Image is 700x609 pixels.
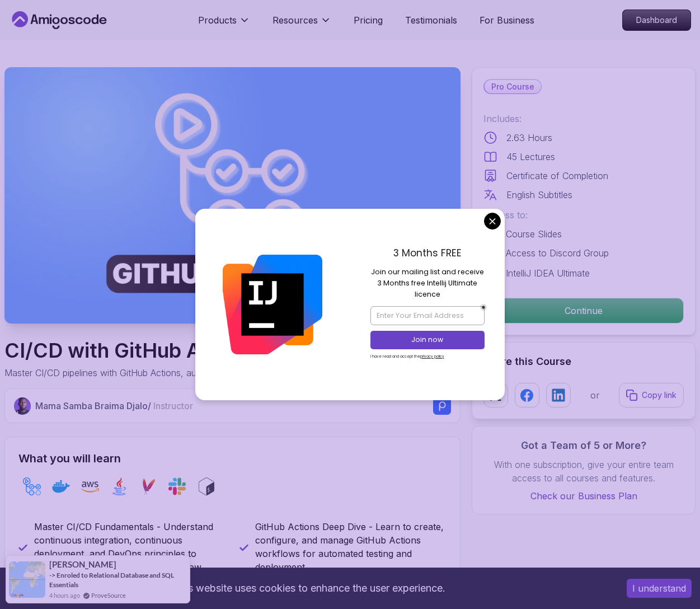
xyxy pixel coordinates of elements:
[168,477,186,495] img: slack logo
[484,298,683,323] p: Continue
[4,366,440,380] p: Master CI/CD pipelines with GitHub Actions, automate deployments, and implement DevOps best pract...
[623,10,690,30] p: Dashboard
[480,13,534,27] a: For Business
[35,399,193,413] p: Mama Samba Braima Djalo /
[653,564,689,598] iframe: chat widget
[619,383,684,407] button: Copy link
[4,67,461,324] img: ci-cd-with-github-actions_thumbnail
[642,390,676,401] p: Copy link
[506,246,609,260] p: Access to Discord Group
[49,571,174,589] a: Enroled to Relational Database and SQL Essentials
[49,591,80,600] span: 4 hours ago
[139,477,157,495] img: maven logo
[506,227,562,241] p: Course Slides
[483,112,684,125] p: Includes:
[198,13,237,27] p: Products
[506,150,555,163] p: 45 Lectures
[14,397,31,414] img: Nelson Djalo
[153,400,193,411] span: Instructor
[273,13,331,36] button: Resources
[405,13,457,27] a: Testimonials
[34,520,226,574] p: Master CI/CD Fundamentals - Understand continuous integration, continuous deployment, and DevOps ...
[483,298,684,324] button: Continue
[8,576,610,601] div: This website uses cookies to enhance the user experience.
[52,477,70,495] img: docker logo
[506,131,552,144] p: 2.63 Hours
[273,13,318,27] p: Resources
[487,477,689,559] iframe: chat widget
[81,477,99,495] img: aws logo
[506,188,572,202] p: English Subtitles
[49,571,55,579] span: ->
[49,560,116,569] span: [PERSON_NAME]
[506,266,590,280] p: IntelliJ IDEA Ultimate
[198,477,215,495] img: bash logo
[485,80,541,93] p: Pro Course
[483,438,684,453] h3: Got a Team of 5 or More?
[23,477,41,495] img: github-actions logo
[110,477,128,495] img: java logo
[354,13,383,27] a: Pricing
[198,13,250,36] button: Products
[483,458,684,485] p: With one subscription, give your entire team access to all courses and features.
[4,339,440,362] h1: CI/CD with GitHub Actions
[9,561,45,598] img: provesource social proof notification image
[483,354,684,369] h2: Share this Course
[590,388,600,402] p: or
[483,489,684,503] a: Check our Business Plan
[627,579,692,598] button: Accept cookies
[622,10,691,31] a: Dashboard
[255,520,447,574] p: GitHub Actions Deep Dive - Learn to create, configure, and manage GitHub Actions workflows for au...
[18,451,447,466] h2: What you will learn
[483,208,684,222] p: Access to:
[91,591,126,600] a: ProveSource
[506,169,608,182] p: Certificate of Completion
